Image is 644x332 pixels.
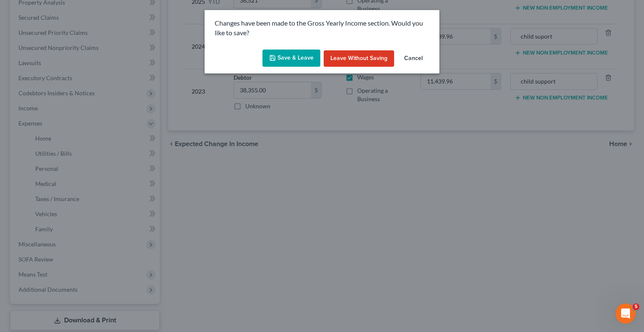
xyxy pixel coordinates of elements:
[397,50,429,67] button: Cancel
[633,303,639,310] span: 5
[324,50,394,67] button: Leave without Saving
[215,18,429,38] p: Changes have been made to the Gross Yearly Income section. Would you like to save?
[262,50,320,67] button: Save & Leave
[615,303,636,324] iframe: Intercom live chat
